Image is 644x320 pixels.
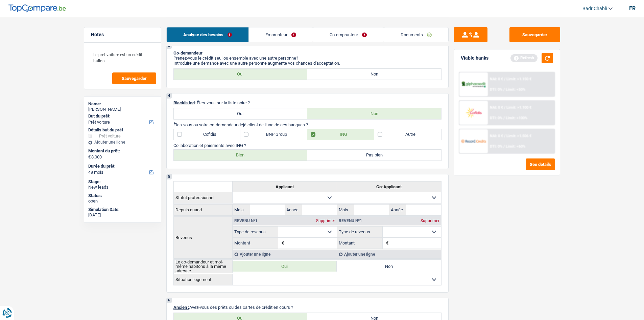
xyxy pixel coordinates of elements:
label: Mois [337,205,354,215]
div: [PERSON_NAME] [88,107,157,112]
div: Stage: [88,179,157,185]
label: Oui [174,69,308,80]
th: Situation logement [173,274,232,285]
p: Introduire une demande avec une autre personne augmente vos chances d'acceptation. [173,61,442,66]
p: Êtes-vous ou votre co-demandeur déjà client de l'une de ces banques ? [173,122,442,127]
span: Limit: >1.150 € [506,77,531,81]
span: NAI: 0 € [490,134,503,138]
button: Sauvegarder [509,27,560,42]
label: Type de revenus [337,227,383,237]
div: Viable banks [461,55,488,61]
span: DTI: 0% [490,144,502,149]
a: Documents [384,27,448,42]
th: Le co-demandeur et moi-même habitons à la même adresse [173,259,232,273]
span: / [504,77,505,81]
label: Pas bien [307,150,441,161]
p: : Êtes-vous sur la liste noire ? [173,100,442,105]
span: Sauvegarder [122,76,147,81]
label: Montant du prêt: [88,148,156,154]
div: Ajouter une ligne [233,250,337,258]
label: Montant [233,238,278,249]
span: / [503,144,505,149]
label: Cofidis [174,129,241,140]
p: Avez-vous des prêts ou des cartes de crédit en cours ? [173,305,442,310]
div: Revenu nº1 [233,219,259,223]
label: Montant [337,238,383,249]
input: AAAA [406,205,441,215]
label: Bien [174,150,308,161]
p: Collaboration et paiements avec ING ? [173,143,442,148]
button: See details [526,158,555,170]
label: Année [285,205,302,215]
a: Co-emprunteur [313,27,383,42]
span: € [88,154,91,160]
span: Limit: <60% [506,144,525,149]
a: Emprunteur [249,27,313,42]
label: Non [337,261,441,272]
div: fr [629,5,636,12]
img: AlphaCredit [461,81,486,88]
label: ING [307,129,374,140]
span: Limit: >1.100 € [506,105,531,110]
div: Supprimer [314,219,337,223]
span: € [383,238,390,249]
th: Revenus [173,216,232,258]
input: AAAA [302,205,337,215]
div: Ajouter une ligne [88,140,157,145]
a: Badr Chabli [577,3,613,14]
button: Sauvegarder [112,72,156,84]
span: DTI: 0% [490,87,502,92]
label: Non [307,69,441,80]
h5: Notes [91,32,154,38]
div: Revenu nº1 [337,219,364,223]
span: / [503,116,505,120]
span: Limit: <100% [506,116,527,120]
span: Badr Chabli [582,6,607,12]
span: Blacklisted [173,100,195,105]
th: Statut professionnel [173,192,232,203]
img: TopCompare Logo [8,4,66,13]
div: Ajouter une ligne [337,250,441,258]
th: Applicant [232,181,337,192]
img: Record Credits [461,135,486,147]
span: DTI: 0% [490,116,502,120]
div: open [88,198,157,204]
div: Détails but du prêt [88,127,157,133]
div: Simulation Date: [88,207,157,212]
div: 5 [167,174,172,179]
span: / [504,105,505,110]
label: Mois [233,205,250,215]
span: / [503,87,505,92]
label: Année [389,205,406,215]
p: Prenez-vous le crédit seul ou ensemble avec une autre personne? [173,56,442,61]
label: Durée du prêt: [88,164,156,169]
label: But du prêt: [88,113,156,119]
div: Refresh [510,54,538,62]
a: Analyse des besoins [167,27,248,42]
div: Name: [88,101,157,107]
span: Limit: >1.506 € [506,134,531,138]
label: Oui [233,261,337,272]
div: 6 [167,298,172,303]
label: Oui [174,108,308,119]
div: [DATE] [88,212,157,218]
th: Co-Applicant [337,181,441,192]
span: Limit: <50% [506,87,525,92]
div: 4 [167,93,172,99]
span: / [504,134,505,138]
span: NAI: 0 € [490,105,503,110]
span: NAI: 0 € [490,77,503,81]
span: Co-demandeur [173,50,202,56]
input: MM [354,205,389,215]
img: Cofidis [461,106,486,119]
span: Ancien : [173,305,189,310]
div: 3 [167,44,172,49]
label: Non [307,108,441,119]
label: Type de revenus [233,227,278,237]
label: BNP Group [240,129,307,140]
div: Supprimer [419,219,441,223]
div: Status: [88,193,157,198]
span: € [278,238,286,249]
div: New leads [88,185,157,190]
input: MM [250,205,285,215]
